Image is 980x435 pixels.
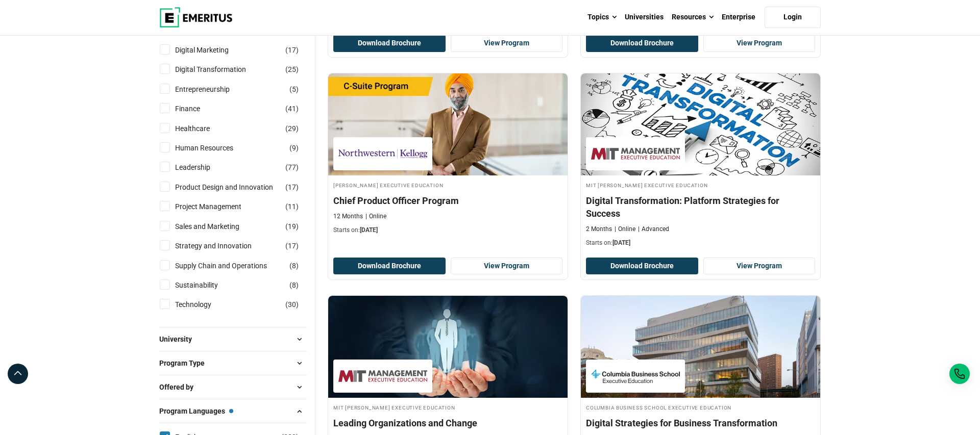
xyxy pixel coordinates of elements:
[703,35,816,52] a: View Program
[175,201,262,212] a: Project Management
[288,163,296,171] span: 77
[285,201,299,212] span: ( )
[328,296,568,398] img: Leading Organizations and Change | Online Leadership Course
[333,258,446,275] button: Download Brochure
[288,46,296,54] span: 17
[586,239,815,247] p: Starts on:
[288,65,296,73] span: 25
[586,35,698,52] button: Download Brochure
[581,73,820,175] img: Digital Transformation: Platform Strategies for Success | Online Strategy and Innovation Course
[451,35,563,52] a: View Program
[591,365,680,388] img: Columbia Business School Executive Education
[285,299,299,310] span: ( )
[288,300,296,309] span: 30
[451,258,563,275] a: View Program
[175,182,293,193] a: Product Design and Innovation
[159,379,307,395] button: Offered by
[586,194,815,220] h4: Digital Transformation: Platform Strategies for Success
[638,225,669,234] p: Advanced
[285,64,299,75] span: ( )
[333,226,562,235] p: Starts on:
[333,181,562,189] h4: [PERSON_NAME] Executive Education
[591,142,680,165] img: MIT Sloan Executive Education
[175,240,272,251] a: Strategy and Innovation
[285,162,299,173] span: ( )
[175,260,287,271] a: Supply Chain and Operations
[159,403,307,419] button: Program Languages
[292,281,296,289] span: 8
[289,279,299,291] span: ( )
[586,181,815,189] h4: MIT [PERSON_NAME] Executive Education
[586,417,815,429] h4: Digital Strategies for Business Transformation
[289,84,299,95] span: ( )
[288,202,296,211] span: 11
[159,355,307,371] button: Program Type
[612,239,630,246] span: [DATE]
[289,260,299,271] span: ( )
[328,73,568,175] img: Chief Product Officer Program | Online Product Design and Innovation Course
[175,299,232,310] a: Technology
[365,212,386,221] p: Online
[159,381,202,393] span: Offered by
[175,44,249,56] a: Digital Marketing
[292,85,296,93] span: 5
[333,403,562,412] h4: MIT [PERSON_NAME] Executive Education
[175,142,254,153] a: Human Resources
[285,44,299,56] span: ( )
[703,258,816,275] a: View Program
[288,183,296,191] span: 17
[159,357,213,369] span: Program Type
[175,64,266,75] a: Digital Transformation
[288,124,296,133] span: 29
[615,225,635,234] p: Online
[175,221,260,232] a: Sales and Marketing
[159,405,233,417] span: Program Languages
[586,403,815,412] h4: Columbia Business School Executive Education
[175,84,250,95] a: Entrepreneurship
[581,296,820,398] img: Digital Strategies for Business Transformation | Online Strategy and Innovation Course
[285,103,299,114] span: ( )
[292,262,296,270] span: 8
[333,417,562,429] h4: Leading Organizations and Change
[285,123,299,134] span: ( )
[289,142,299,153] span: ( )
[285,182,299,193] span: ( )
[333,212,363,221] p: 12 Months
[328,73,568,240] a: Product Design and Innovation Course by Kellogg Executive Education - December 9, 2025 Kellogg Ex...
[581,73,820,252] a: Strategy and Innovation Course by MIT Sloan Executive Education - August 21, 2025 MIT Sloan Execu...
[288,105,296,113] span: 41
[175,162,231,173] a: Leadership
[333,35,446,52] button: Download Brochure
[285,240,299,251] span: ( )
[175,279,238,291] a: Sustainability
[360,226,378,234] span: [DATE]
[338,142,427,165] img: Kellogg Executive Education
[292,144,296,152] span: 9
[288,242,296,250] span: 17
[288,222,296,231] span: 19
[586,258,698,275] button: Download Brochure
[333,194,562,207] h4: Chief Product Officer Program
[586,225,612,234] p: 2 Months
[338,365,427,388] img: MIT Sloan Executive Education
[159,331,307,347] button: University
[159,334,200,345] span: University
[175,123,230,134] a: Healthcare
[765,7,821,28] a: Login
[285,221,299,232] span: ( )
[175,103,220,114] a: Finance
